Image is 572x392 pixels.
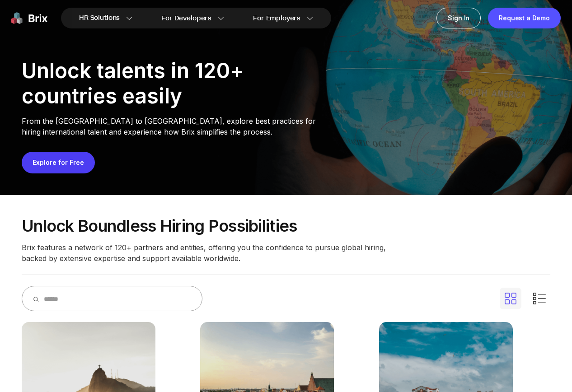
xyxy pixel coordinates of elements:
a: Request a Demo [488,8,561,28]
a: Explore for Free [33,159,84,166]
span: For Developers [161,14,211,23]
span: For Employers [253,14,300,23]
p: Brix features a network of 120+ partners and entities, offering you the confidence to pursue glob... [22,242,392,264]
p: Unlock boundless hiring possibilities [22,217,550,235]
span: HR Solutions [79,11,120,25]
button: Explore for Free [22,152,95,173]
div: Unlock talents in 120+ countries easily [22,58,320,108]
p: From the [GEOGRAPHIC_DATA] to [GEOGRAPHIC_DATA], explore best practices for hiring international ... [22,116,320,137]
a: Sign In [436,8,481,28]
